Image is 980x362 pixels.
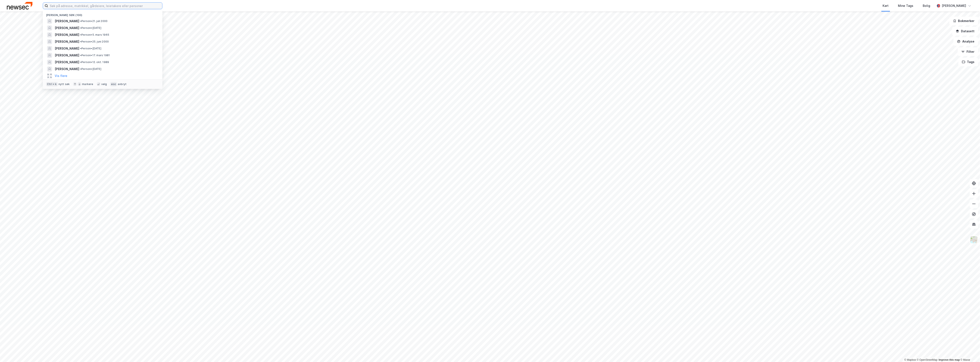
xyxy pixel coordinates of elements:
div: Mine Tags [898,3,914,8]
span: [PERSON_NAME] [55,53,79,58]
span: [PERSON_NAME] [55,32,79,37]
span: • [80,33,81,36]
a: OpenStreetMap [917,358,938,361]
span: • [80,67,81,71]
span: [PERSON_NAME] [55,66,79,72]
span: • [80,60,81,64]
span: Person • 25. juni 2000 [80,40,109,43]
a: Improve this map [939,358,960,361]
div: nytt søk [59,82,70,86]
span: Person • [DATE] [80,67,101,71]
span: • [80,47,81,50]
span: [PERSON_NAME] [55,19,79,24]
span: [PERSON_NAME] [55,39,79,44]
button: Analyse [954,37,978,46]
span: Person • 5. mars 1965 [80,33,109,37]
div: Kontrollprogram for chat [959,341,980,362]
button: Bokmerker [949,17,978,25]
span: • [80,26,81,29]
div: Ctrl + k [46,82,58,86]
span: Person • 17. mars 1981 [80,54,110,57]
iframe: Chat Widget [959,341,980,362]
div: markere [82,82,93,86]
img: Z [970,236,978,244]
span: Person • [DATE] [80,26,101,30]
a: Mapbox [904,358,916,361]
div: [PERSON_NAME] [942,3,966,8]
span: • [80,54,81,57]
span: • [80,19,81,23]
div: avbryt [118,82,127,86]
button: Tags [958,58,978,66]
div: Bolig [923,3,930,8]
img: newsec-logo.f6e21ccffca1b3a03d2d.png [7,2,32,9]
span: • [80,40,81,43]
button: Datasett [952,27,978,35]
span: [PERSON_NAME] [55,46,79,51]
div: [PERSON_NAME] søk (100) [43,10,162,18]
span: [PERSON_NAME] [55,25,79,31]
div: velg [101,82,107,86]
input: Søk på adresse, matrikkel, gårdeiere, leietakere eller personer [48,3,162,9]
span: Person • 12. okt. 1989 [80,60,109,64]
span: [PERSON_NAME] [55,60,79,65]
button: Vis flere [55,73,67,78]
div: esc [110,82,117,86]
button: Filter [958,47,978,56]
div: Kart [883,3,889,8]
span: Person • 21. juli 2000 [80,19,107,23]
span: Person • [DATE] [80,47,101,50]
